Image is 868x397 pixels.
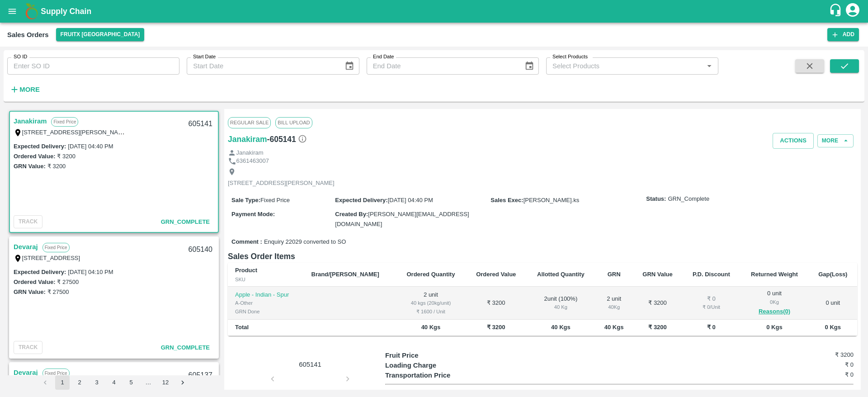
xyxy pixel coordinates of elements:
span: GRN_Complete [161,218,210,225]
b: ₹ 0 [707,324,716,331]
label: ₹ 3200 [57,153,75,160]
a: Supply Chain [41,5,829,18]
button: Go to page 4 [107,375,121,390]
button: Go to page 5 [124,375,138,390]
button: Go to next page [175,375,190,390]
a: Devaraj [14,241,38,253]
input: Enter SO ID [7,57,179,75]
div: Sales Orders [7,29,49,41]
div: 40 kgs (20kg/unit) [403,299,459,307]
b: Total [235,324,249,331]
b: 40 Kgs [421,324,441,331]
input: Select Products [549,60,701,72]
span: Fixed Price [260,197,290,203]
p: Transportation Price [385,370,502,380]
h6: ₹ 3200 [775,388,854,397]
label: [STREET_ADDRESS] [22,255,80,261]
button: Go to page 3 [90,375,104,390]
p: [STREET_ADDRESS][PERSON_NAME] [228,179,335,188]
p: 6361463007 [236,157,269,165]
b: GRN [608,271,621,278]
input: End Date [367,57,517,75]
td: 2 unit [396,287,466,320]
b: 0 Kgs [766,324,782,331]
label: Comment : [231,238,262,246]
span: [DATE] 04:40 PM [388,197,433,203]
div: ₹ 0 [689,295,733,303]
b: 40 Kgs [551,324,571,331]
button: Go to page 2 [72,375,87,390]
button: open drawer [2,1,23,22]
label: Start Date [193,53,216,61]
label: ₹ 27500 [47,288,69,295]
span: Bill Upload [275,117,312,128]
p: 605141 [276,359,344,369]
div: 40 Kg [603,303,626,311]
img: logo [23,2,41,20]
label: Created By : [335,211,368,217]
b: Allotted Quantity [537,271,585,278]
b: 0 Kgs [825,324,841,331]
span: Enquiry 22029 converted to SO [264,238,346,246]
a: Janakiram [14,115,47,127]
label: ₹ 27500 [57,279,79,285]
b: P.D. Discount [693,271,730,278]
button: Go to page 12 [158,375,173,390]
b: ₹ 3200 [648,324,667,331]
p: Janakiram [236,149,264,157]
p: Fixed Price [42,369,70,378]
label: Sales Exec : [491,197,523,203]
h6: ₹ 0 [775,370,854,379]
label: [DATE] 04:40 PM [68,143,113,150]
button: More [817,134,854,147]
div: ₹ 1600 / Unit [403,307,459,316]
p: Fixed Price [51,117,78,127]
button: More [7,82,42,97]
span: GRN_Complete [668,195,709,203]
div: 2 unit [603,295,626,312]
b: Supply Chain [41,7,91,16]
label: SO ID [14,53,27,61]
div: 2 unit ( 100 %) [533,295,588,312]
label: GRN Value: [14,163,46,170]
button: Open [703,60,715,72]
button: page 1 [55,375,70,390]
div: A-Other [235,299,297,307]
h6: ₹ 0 [775,360,854,369]
b: Ordered Value [476,271,516,278]
button: Select DC [56,28,145,41]
label: GRN Value: [14,288,46,295]
label: [STREET_ADDRESS][PERSON_NAME] [22,128,129,136]
label: Sale Type : [231,197,260,203]
b: 40 Kgs [604,324,624,331]
div: 605141 [183,113,218,135]
label: Expected Delivery : [335,197,387,203]
b: Product [235,267,257,274]
div: GRN Done [235,307,297,316]
b: Returned Weight [751,271,798,278]
label: Status: [646,195,666,203]
span: [PERSON_NAME][EMAIL_ADDRESS][DOMAIN_NAME] [335,211,469,227]
h6: ₹ 3200 [775,350,854,359]
label: ₹ 3200 [47,163,66,170]
div: … [141,378,156,387]
a: Janakiram [228,133,267,146]
button: Choose date [341,57,358,75]
p: Fixed Price [42,243,70,252]
span: Regular Sale [228,117,271,128]
div: SKU [235,275,297,284]
div: customer-support [829,3,844,19]
h6: - 605141 [267,133,307,146]
td: 0 unit [809,287,857,320]
button: Reasons(0) [747,307,801,317]
b: ₹ 3200 [487,324,505,331]
p: Fruit Price [385,350,502,360]
b: Brand/[PERSON_NAME] [311,271,379,278]
div: ₹ 0 / Unit [689,303,733,311]
label: Expected Delivery : [14,143,66,150]
b: Ordered Quantity [406,271,455,278]
strong: More [19,86,40,93]
label: Ordered Value: [14,279,55,285]
div: 605137 [183,365,218,386]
